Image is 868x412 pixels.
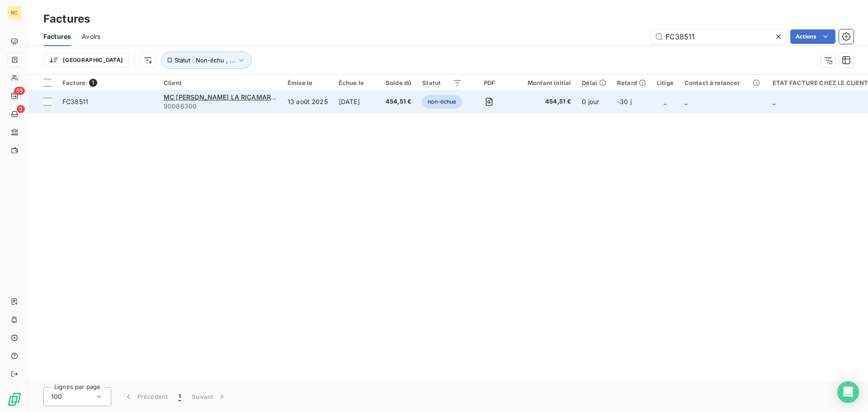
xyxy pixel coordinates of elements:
[651,29,787,44] input: Rechercher
[164,79,277,86] div: Client
[582,79,606,86] div: Délai
[164,93,301,101] span: MC [PERSON_NAME] LA RICAMARIE SD1416
[186,387,232,406] button: Suivant
[282,91,333,113] td: 13 août 2025
[684,79,762,86] div: Contact à relancer
[773,98,775,105] span: _
[288,79,328,86] div: Émise le
[43,32,71,41] span: Factures
[617,98,632,105] span: -30 j
[517,97,571,106] span: 454,51 €
[17,105,25,113] span: 3
[617,79,646,86] div: Retard
[43,11,90,27] h3: Factures
[657,79,674,86] div: Litige
[684,98,687,105] span: _
[576,91,612,113] td: 0 jour
[837,381,859,403] div: Open Intercom Messenger
[51,392,62,401] span: 100
[7,5,22,20] div: RC
[173,387,186,406] button: 1
[179,392,181,401] span: 1
[333,91,380,113] td: [DATE]
[175,57,235,64] span: Statut : Non-échu , ...
[164,102,277,111] span: 90086300
[43,53,129,67] button: [GEOGRAPHIC_DATA]
[473,79,506,86] div: PDF
[790,29,835,44] button: Actions
[62,98,88,105] span: FC38511
[7,107,21,121] a: 3
[7,89,21,103] a: 55
[422,95,462,109] span: non-échue
[386,97,411,106] span: 454,51 €
[161,52,252,69] button: Statut : Non-échu , ...
[386,79,411,86] div: Solde dû
[664,98,666,105] span: _
[339,79,375,86] div: Échue le
[89,79,97,87] span: 1
[118,387,173,406] button: Précédent
[82,32,100,41] span: Avoirs
[422,79,462,86] div: Statut
[14,87,25,95] span: 55
[7,392,22,407] img: Logo LeanPay
[517,79,571,86] div: Montant initial
[62,79,85,86] span: Facture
